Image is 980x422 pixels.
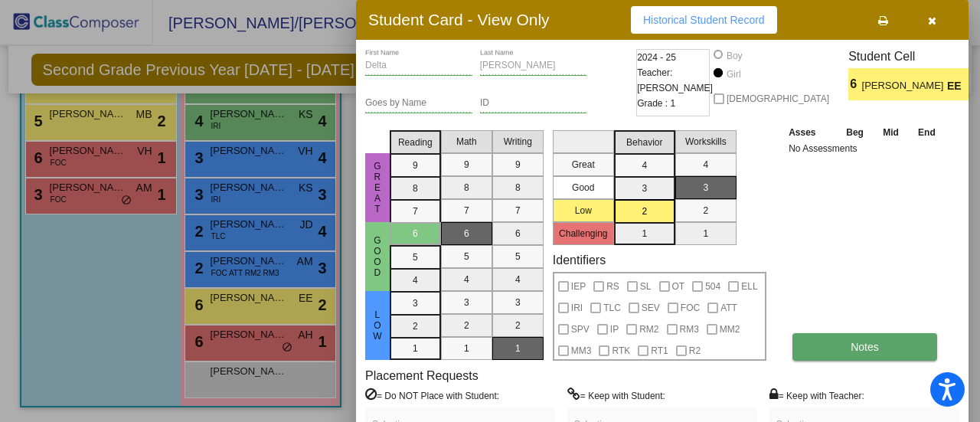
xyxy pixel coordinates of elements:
[672,277,685,296] span: OT
[689,342,701,360] span: R2
[792,333,937,361] button: Notes
[631,6,777,34] button: Historical Student Record
[836,124,873,141] th: Beg
[640,277,652,296] span: SL
[726,49,743,63] div: Boy
[726,67,741,81] div: Girl
[741,277,757,296] span: ELL
[908,124,945,141] th: End
[769,388,864,403] label: = Keep with Teacher:
[851,341,879,353] span: Notes
[874,124,908,141] th: Mid
[571,342,592,360] span: MM3
[680,320,699,339] span: RM3
[727,90,829,108] span: [DEMOGRAPHIC_DATA]
[639,320,658,339] span: RM2
[371,235,384,278] span: Good
[705,277,720,296] span: 504
[637,65,713,96] span: Teacher: [PERSON_NAME]
[610,320,619,339] span: IP
[637,96,675,111] span: Grade : 1
[371,161,384,214] span: Great
[371,309,384,342] span: Low
[848,75,861,93] span: 6
[642,299,660,317] span: SEV
[720,320,740,339] span: MM2
[571,277,586,296] span: IEP
[720,299,737,317] span: ATT
[606,277,619,296] span: RS
[365,388,499,403] label: = Do NOT Place with Student:
[637,50,676,65] span: 2024 - 25
[681,299,700,317] span: FOC
[603,299,621,317] span: TLC
[651,342,668,360] span: RT1
[571,320,590,339] span: SPV
[365,368,479,383] label: Placement Requests
[567,388,665,403] label: = Keep with Student:
[612,342,630,360] span: RTK
[553,253,606,267] label: Identifiers
[365,98,472,109] input: goes by name
[571,299,583,317] span: IRI
[368,10,550,29] h3: Student Card - View Only
[947,78,969,94] span: EE
[785,141,946,156] td: No Assessments
[785,124,836,141] th: Asses
[643,14,765,26] span: Historical Student Record
[862,78,947,94] span: [PERSON_NAME]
